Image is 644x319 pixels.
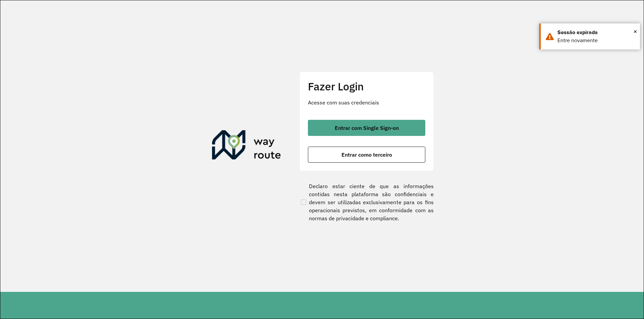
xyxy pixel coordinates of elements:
[308,120,425,136] button: button
[557,36,635,45] div: Entre novamente
[634,26,637,36] span: ×
[308,80,425,93] h2: Fazer Login
[341,152,392,157] span: Entrar como terceiro
[557,28,635,36] div: Sessão expirada
[634,26,637,36] button: Close
[335,125,399,131] span: Entrar com Single Sign-on
[308,147,425,163] button: button
[308,98,425,106] p: Acesse com suas credenciais
[300,182,434,222] label: Declaro estar ciente de que as informações contidas nesta plataforma são confidenciais e devem se...
[212,130,281,162] img: Roteirizador AmbevTech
